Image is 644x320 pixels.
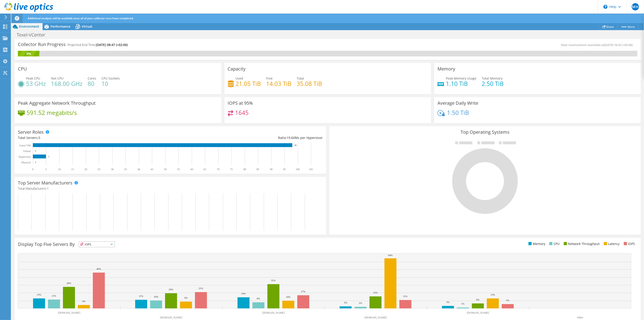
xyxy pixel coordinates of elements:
text: 5 [45,168,47,171]
text: 15% [373,291,378,294]
h4: 35.08 TiB [297,81,322,86]
text: 10 [58,168,61,171]
text: 0 [32,168,34,171]
h4: 1.50 TiB [447,110,469,115]
span: [DATE] 16:52 (+02:00) [604,43,633,47]
text: 75 [230,168,233,171]
text: [DOMAIN_NAME] [160,316,183,319]
span: Total Memory [482,76,502,80]
span: Performance [50,24,70,29]
text: 60 [190,168,193,171]
li: IOPS [623,241,635,246]
h1: Texel-VCenter [15,32,52,37]
text: 5% [506,299,509,302]
h4: 168.00 GHz [51,81,82,86]
text: 100 [296,168,300,171]
a: More [617,23,638,30]
h4: 10 [101,81,120,86]
text: [DOMAIN_NAME] [467,311,489,314]
text: 2% [344,301,347,304]
text: 80 [243,168,246,171]
text: 11% [139,295,143,297]
text: 10% [286,296,291,298]
a: Share [599,23,618,30]
text: 11% [403,295,408,298]
text: 20 [84,168,87,171]
h3: Average Daily Write [437,101,478,106]
text: 6% [476,298,480,301]
span: Peak Memory Usage [446,76,476,80]
text: 0 [35,150,36,152]
span: Total [297,76,304,80]
text: 3% [446,301,450,303]
h3: IOPS at 95% [228,101,253,106]
text: 17% [301,290,305,293]
text: 11% [52,294,56,297]
text: 0 [35,161,36,163]
h4: 21.05 TiB [236,81,261,86]
span: Virtual [82,24,92,29]
h3: Top Server Manufacturers [18,180,72,185]
span: IOPS [79,242,115,247]
span: Additional analysis will be available once all of your collector runs have completed. [28,16,134,20]
text: 20% [169,288,173,291]
text: 95 [283,168,286,171]
span: MH [632,3,639,10]
li: Memory [527,241,545,246]
svg: \n [603,5,608,9]
span: CPU Sockets [101,76,120,80]
text: 50 [164,168,167,171]
text: 105 [309,168,313,171]
span: Cores [88,76,96,80]
h3: Memory [437,66,455,71]
span: 5 [38,136,40,140]
text: 31% [271,279,276,282]
text: 98 [295,144,297,146]
h4: Total Manufacturers: [18,186,323,191]
span: 19.6 [287,136,293,140]
span: 1 [47,186,49,191]
h4: 14.03 TiB [266,81,292,86]
text: 8% [257,297,260,300]
h4: 80 [88,81,96,86]
text: 13% [490,293,495,296]
text: 1% [461,302,465,305]
text: [DOMAIN_NAME] [58,311,80,314]
h3: Capacity [228,66,246,71]
text: 64% [388,254,393,257]
text: [DOMAIN_NAME] [262,311,285,314]
text: 4% [82,300,86,303]
text: 15 [71,168,74,171]
text: [DOMAIN_NAME] [365,316,387,319]
text: Virtual [23,150,31,153]
text: 14% [241,292,246,295]
h4: 53 GHz [26,81,46,86]
text: 13% [37,293,41,296]
li: Network Throughput [563,241,600,246]
h3: Peak Aggregate Network Throughput [18,101,96,106]
span: Net CPU [51,76,63,80]
h3: Top Operating Systems [333,130,637,135]
span: Peak CPU [26,76,40,80]
text: 40 [137,168,140,171]
span: Free [266,76,273,80]
text: 25 [98,168,100,171]
text: 46% [96,267,101,270]
text: 90 [270,168,273,171]
h3: Server Roles [18,130,44,135]
text: 45 [151,168,153,171]
text: 2% [359,302,362,304]
text: Other [577,316,583,319]
h4: 1.10 TiB [446,81,476,86]
div: 3% [18,51,39,56]
text: 10% [154,295,158,298]
text: 21% [199,287,203,290]
h3: CPU [18,66,27,71]
text: 35 [124,168,127,171]
text: 65 [204,168,206,171]
span: Used [236,76,243,80]
h4: 1645 [235,110,249,115]
text: 30 [111,168,114,171]
span: [DATE] 08:47 (+02:00) [96,43,128,47]
text: 70 [217,168,220,171]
